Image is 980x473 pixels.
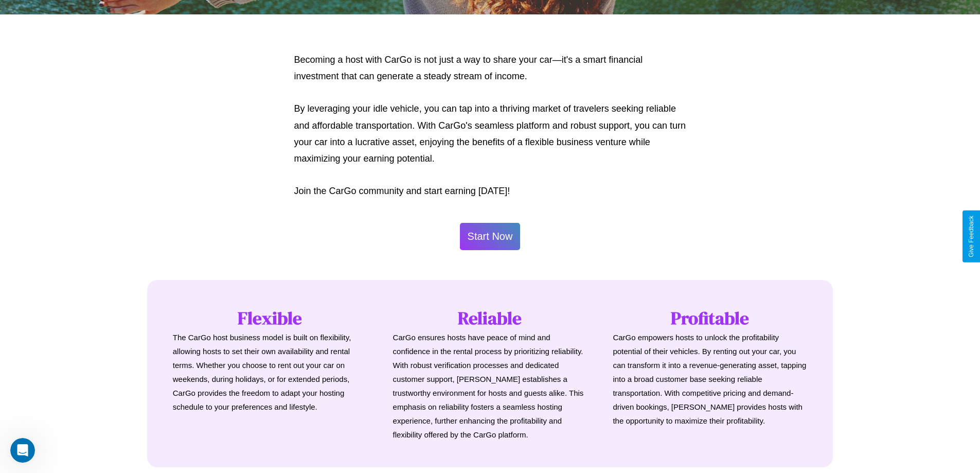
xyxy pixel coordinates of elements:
div: Give Feedback [968,216,975,257]
p: Join the CarGo community and start earning [DATE]! [294,183,686,199]
p: CarGo empowers hosts to unlock the profitability potential of their vehicles. By renting out your... [613,330,807,428]
h1: Flexible [173,306,367,330]
p: Becoming a host with CarGo is not just a way to share your car—it's a smart financial investment ... [294,51,686,85]
button: Start Now [460,223,521,250]
p: CarGo ensures hosts have peace of mind and confidence in the rental process by prioritizing relia... [393,330,587,442]
iframe: Intercom live chat [10,438,35,463]
h1: Profitable [613,306,807,330]
h1: Reliable [393,306,587,330]
p: By leveraging your idle vehicle, you can tap into a thriving market of travelers seeking reliable... [294,100,686,167]
p: The CarGo host business model is built on flexibility, allowing hosts to set their own availabili... [173,330,367,414]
